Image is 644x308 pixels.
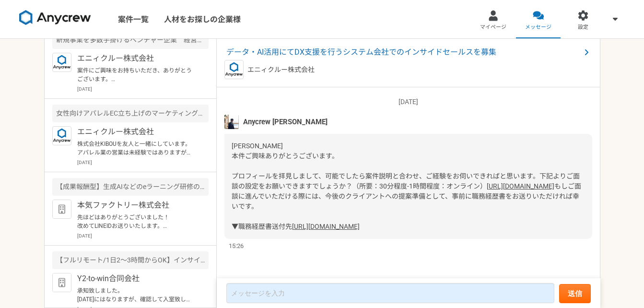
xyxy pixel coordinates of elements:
p: 本気ファクトリー株式会社 [77,200,196,211]
p: [DATE] [77,232,209,239]
p: 株式会社KIBOUを友人と一緒にしています。 アパレル業の営業は未経験ではありますが営業をしています。 まだまだ至らない点の私ですが、是非一度お話出来ればと思います。 [77,140,196,157]
span: もしご面談に進んでいただける際には、今後のクライアントへの提案準備として、事前に職務経歴書をお送りいただければ幸いです。 ▼職務経歴書送付先 [232,182,581,230]
span: マイページ [480,24,506,31]
div: 新規事業を多数手掛けるベンチャー企業 経営企画室・PMO業務 [52,31,209,49]
p: エニィクルー株式会社 [77,126,196,138]
img: logo_text_blue_01.png [52,126,71,145]
p: エニィクルー株式会社 [77,53,196,64]
p: 案件にご興味をお持ちいただき、ありがとうございます。 本件、出社等の対応も必要になりますので、大阪にいらっしゃるようですと、ご対応が難しいかと思いますが、いかがでしょうか。 ぜひ、また別件でご相... [77,66,196,83]
p: 承知致しました。 [DATE]にはなりますが、確認して入室致します。 [77,286,196,304]
a: [URL][DOMAIN_NAME] [292,223,360,230]
img: logo_text_blue_01.png [224,60,244,79]
button: 送信 [559,284,591,303]
a: [URL][DOMAIN_NAME] [487,182,554,190]
div: 【フルリモート/1日2～3時間からOK】インサイドセールス [52,251,209,269]
span: メッセージ [525,24,551,31]
span: 設定 [578,24,588,31]
span: 15:26 [229,241,244,250]
p: Y2-to-win合同会社 [77,273,196,284]
img: tomoya_yamashita.jpeg [224,115,239,129]
img: 8DqYSo04kwAAAAASUVORK5CYII= [19,10,91,25]
span: [PERSON_NAME] 本件ご興味ありがとうございます。 プロフィールを拝見しまして、可能でしたら案件説明と合わせ、ご経験をお伺いできればと思います。下記よりご面談の設定をお願いできますでし... [232,142,580,190]
img: default_org_logo-42cde973f59100197ec2c8e796e4974ac8490bb5b08a0eb061ff975e4574aa76.png [52,200,71,219]
p: エニィクルー株式会社 [247,65,315,75]
span: データ・AI活用にてDX支援を行うシステム会社でのインサイドセールスを募集 [226,47,581,58]
img: logo_text_blue_01.png [52,53,71,72]
span: Anycrew [PERSON_NAME] [243,117,328,127]
p: [DATE] [77,159,209,166]
div: 【成果報酬型】生成AIなどのeラーニング研修の商談トスアップ（営業顧問） [52,178,209,196]
p: [DATE] [224,97,592,107]
img: default_org_logo-42cde973f59100197ec2c8e796e4974ac8490bb5b08a0eb061ff975e4574aa76.png [52,273,71,292]
div: 女性向けアパレルEC立ち上げのマーケティングコンサル [52,105,209,122]
p: 先ほどはありがとうございました！ 改めてLINEIDお送りいたします。 112232512 よろしくお願いいたします。 [77,213,196,230]
p: [DATE] [77,85,209,93]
